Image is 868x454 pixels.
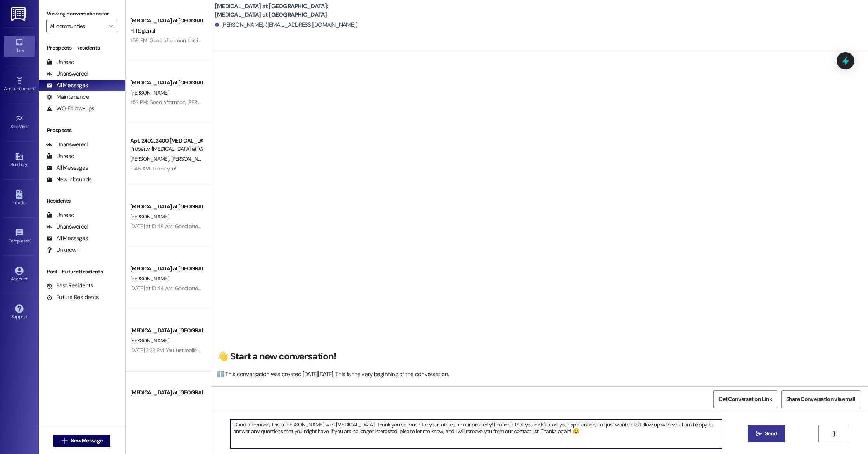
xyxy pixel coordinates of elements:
[28,123,29,128] span: •
[130,145,202,153] div: Property: [MEDICAL_DATA] at [GEOGRAPHIC_DATA]
[46,223,88,231] div: Unanswered
[46,246,79,254] div: Unknown
[46,70,88,78] div: Unanswered
[130,79,202,87] div: [MEDICAL_DATA] at [GEOGRAPHIC_DATA]
[130,89,169,96] span: [PERSON_NAME]
[4,112,35,133] a: Site Visit •
[130,155,171,162] span: [PERSON_NAME]
[130,165,176,172] div: 9:45 AM: Thank you!
[130,265,202,273] div: [MEDICAL_DATA] at [GEOGRAPHIC_DATA]
[4,264,35,285] a: Account
[4,302,35,323] a: Support
[109,23,113,29] i: 
[46,8,117,20] label: Viewing conversations for
[4,188,35,209] a: Leads
[713,390,777,408] button: Get Conversation Link
[130,203,202,211] div: [MEDICAL_DATA] at [GEOGRAPHIC_DATA]
[46,293,99,301] div: Future Residents
[4,150,35,171] a: Buildings
[39,197,125,205] div: Residents
[130,347,441,354] div: [DATE] 3:33 PM: You just replied 'Stop'. Are you sure you want to opt out of this thread? Please ...
[4,36,35,57] a: Inbox
[4,226,35,247] a: Templates •
[46,81,88,89] div: All Messages
[781,390,860,408] button: Share Conversation via email
[50,20,105,32] input: All communities
[215,21,358,29] div: [PERSON_NAME]. ([EMAIL_ADDRESS][DOMAIN_NAME])
[46,164,88,172] div: All Messages
[46,234,88,242] div: All Messages
[756,431,762,437] i: 
[46,93,89,101] div: Maintenance
[39,44,125,52] div: Prospects + Residents
[765,430,777,438] span: Send
[46,58,74,66] div: Unread
[46,282,93,290] div: Past Residents
[786,395,855,403] span: Share Conversation via email
[130,327,202,335] div: [MEDICAL_DATA] at [GEOGRAPHIC_DATA]
[130,27,155,34] span: H. Regional
[46,141,88,149] div: Unanswered
[130,17,202,25] div: [MEDICAL_DATA] at [GEOGRAPHIC_DATA]
[71,437,102,445] span: New Message
[53,435,111,447] button: New Message
[39,126,125,134] div: Prospects
[130,137,202,145] div: Apt. 2402, 2400 [MEDICAL_DATA] at [GEOGRAPHIC_DATA]
[230,419,722,448] textarea: Good afternoon, this is [PERSON_NAME] with [MEDICAL_DATA]. Thank you so much for your interest in...
[130,275,169,282] span: [PERSON_NAME]
[130,99,861,106] div: 1:53 PM: Good afternoon, [PERSON_NAME]! This is [PERSON_NAME] with [MEDICAL_DATA], I just wanted ...
[34,85,36,90] span: •
[130,337,169,344] span: [PERSON_NAME]
[718,395,772,403] span: Get Conversation Link
[46,211,74,219] div: Unread
[130,399,169,406] span: [PERSON_NAME]
[30,237,31,242] span: •
[130,213,169,220] span: [PERSON_NAME]
[130,389,202,397] div: [MEDICAL_DATA] at [GEOGRAPHIC_DATA]
[171,155,210,162] span: [PERSON_NAME]
[46,152,74,160] div: Unread
[831,431,837,437] i: 
[39,268,125,276] div: Past + Future Residents
[46,175,91,184] div: New Inbounds
[217,351,858,363] h2: 👋 Start a new conversation!
[62,438,67,444] i: 
[217,370,858,378] div: ℹ️ This conversation was created [DATE][DATE]. This is the very beginning of the conversation.
[215,2,370,19] b: [MEDICAL_DATA] at [GEOGRAPHIC_DATA]: [MEDICAL_DATA] at [GEOGRAPHIC_DATA]
[46,105,94,113] div: WO Follow-ups
[748,425,785,442] button: Send
[11,7,27,21] img: ResiDesk Logo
